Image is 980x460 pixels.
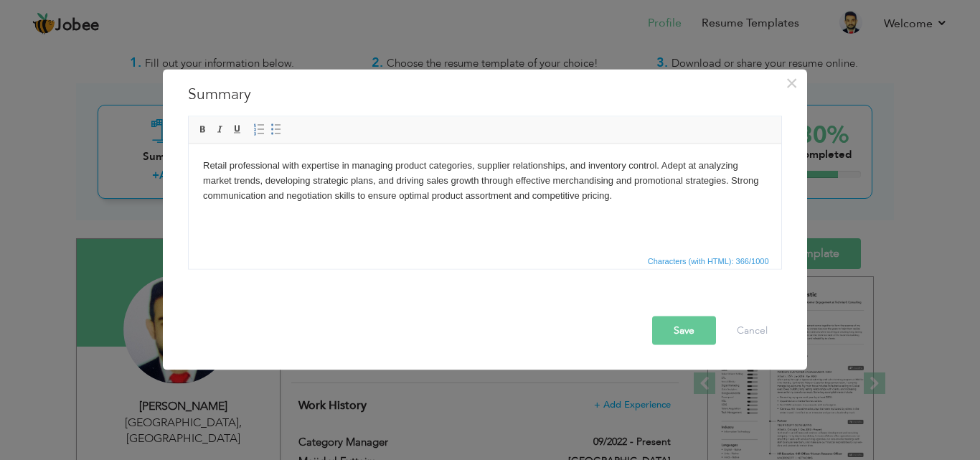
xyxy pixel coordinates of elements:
[652,316,716,344] button: Save
[645,254,773,267] div: Statistics
[722,316,782,344] button: Cancel
[268,121,284,137] a: Insert/Remove Bulleted List
[189,144,781,251] iframe: Rich Text Editor, summaryEditor
[188,83,782,105] h3: Summary
[781,71,804,94] button: Close
[251,121,267,137] a: Insert/Remove Numbered List
[230,121,245,137] a: Underline
[645,254,772,267] span: Characters (with HTML): 366/1000
[195,121,211,137] a: Bold
[212,121,228,137] a: Italic
[786,70,798,95] span: ×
